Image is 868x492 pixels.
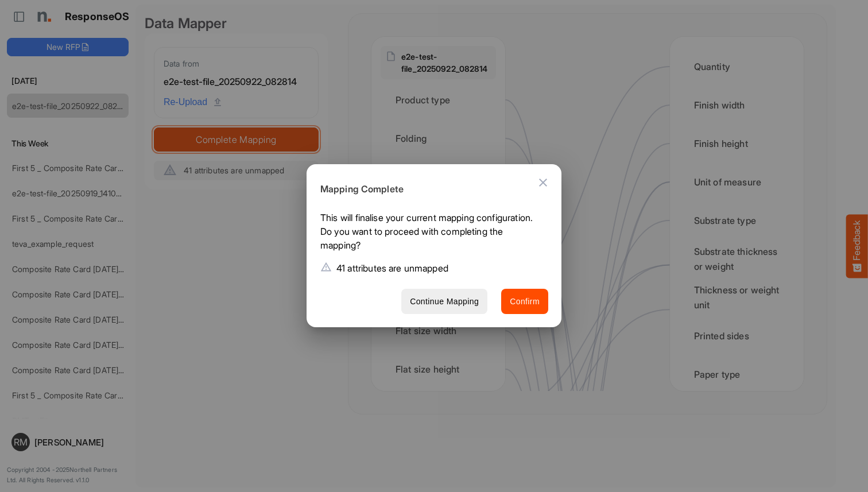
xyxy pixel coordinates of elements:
[410,295,479,309] span: Continue Mapping
[510,295,540,309] span: Confirm
[320,211,539,257] p: This will finalise your current mapping configuration. Do you want to proceed with completing the...
[529,169,557,196] button: Close dialog
[336,261,448,275] p: 41 attributes are unmapped
[501,289,548,315] button: Confirm
[401,289,487,315] button: Continue Mapping
[320,182,539,197] h6: Mapping Complete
